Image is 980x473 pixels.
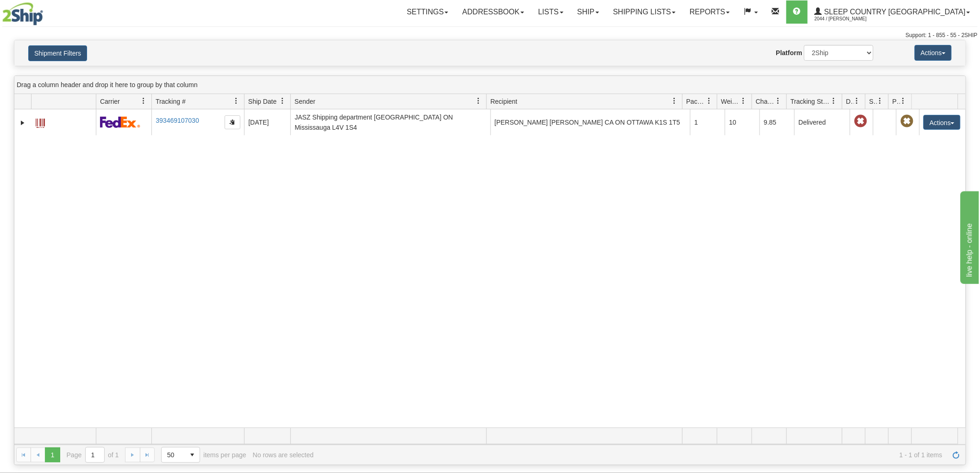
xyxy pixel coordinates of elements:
span: 50 [167,450,179,460]
a: Delivery Status filter column settings [849,93,865,109]
a: Packages filter column settings [701,93,717,109]
span: select [185,448,200,462]
span: Ship Date [248,97,276,106]
td: JASZ Shipping department [GEOGRAPHIC_DATA] ON Mississauga L4V 1S4 [290,109,490,135]
div: grid grouping header [14,76,966,94]
span: items per page [161,447,246,463]
td: [DATE] [244,109,290,135]
button: Actions [915,45,952,61]
img: logo2044.jpg [2,2,43,25]
span: Weight [721,97,741,106]
a: Ship [571,0,606,24]
img: 2 - FedEx Express® [100,116,140,128]
td: 1 [690,109,725,135]
span: Sleep Country [GEOGRAPHIC_DATA] [822,8,966,16]
span: Page 1 [45,448,60,462]
span: Sender [295,97,315,106]
button: Copy to clipboard [225,115,240,129]
span: Page of 1 [67,447,119,463]
a: Lists [531,0,570,24]
span: 2044 / [PERSON_NAME] [815,14,884,24]
iframe: chat widget [959,189,979,284]
div: Support: 1 - 855 - 55 - 2SHIP [2,32,978,39]
a: Ship Date filter column settings [275,93,290,109]
span: Page sizes drop down [161,447,200,463]
td: Delivered [794,109,850,135]
span: Late [854,115,867,128]
td: 9.85 [760,109,794,135]
span: Packages [686,97,706,106]
a: Sender filter column settings [471,93,486,109]
span: Recipient [490,97,517,106]
input: Page 1 [86,448,104,462]
a: Sleep Country [GEOGRAPHIC_DATA] 2044 / [PERSON_NAME] [808,0,977,24]
span: Tracking Status [791,97,831,106]
a: Refresh [949,448,964,462]
span: Charge [756,97,775,106]
a: 393469107030 [156,117,199,124]
span: Tracking # [156,97,186,106]
a: Tracking # filter column settings [228,93,244,109]
a: Charge filter column settings [771,93,786,109]
td: [PERSON_NAME] [PERSON_NAME] CA ON OTTAWA K1S 1T5 [490,109,691,135]
a: Addressbook [455,0,531,24]
a: Expand [18,118,27,127]
a: Shipping lists [606,0,683,24]
button: Shipment Filters [28,45,87,61]
td: 10 [725,109,760,135]
a: Shipment Issues filter column settings [873,93,888,109]
span: Pickup Status [892,97,900,106]
a: Tracking Status filter column settings [826,93,842,109]
span: Pickup Not Assigned [900,115,913,128]
a: Reports [683,0,737,24]
a: Label [36,114,45,129]
div: live help - online [7,6,86,17]
button: Actions [923,115,961,130]
a: Recipient filter column settings [666,93,682,109]
a: Carrier filter column settings [136,93,151,109]
a: Pickup Status filter column settings [896,93,911,109]
span: Shipment Issues [869,97,877,106]
a: Weight filter column settings [736,93,752,109]
label: Platform [776,48,803,57]
div: No rows are selected [253,451,314,459]
span: Delivery Status [846,97,854,106]
span: Carrier [100,97,120,106]
span: 1 - 1 of 1 items [320,451,942,459]
a: Settings [400,0,455,24]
